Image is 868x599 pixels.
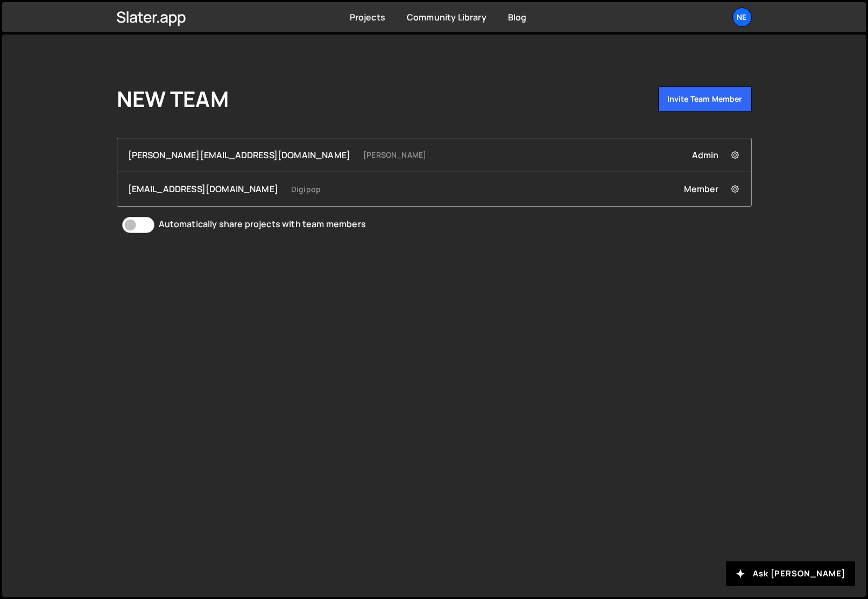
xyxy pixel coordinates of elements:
small: [PERSON_NAME] [363,150,426,160]
div: Member [684,183,740,195]
input: Automatically share projects with team members [122,217,154,233]
a: Invite team member [658,86,752,112]
div: [PERSON_NAME][EMAIL_ADDRESS][DOMAIN_NAME] [128,149,351,161]
a: Projects [350,11,385,23]
div: [EMAIL_ADDRESS][DOMAIN_NAME] [128,183,278,195]
div: Automatically share projects with team members [159,218,366,230]
h1: NEW TEAM [117,86,229,112]
button: Ask [PERSON_NAME] [726,561,855,586]
a: Community Library [407,11,486,23]
a: Blog [508,11,527,23]
small: Digipop [291,184,321,195]
a: NE [732,8,752,27]
div: Admin [692,149,740,161]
